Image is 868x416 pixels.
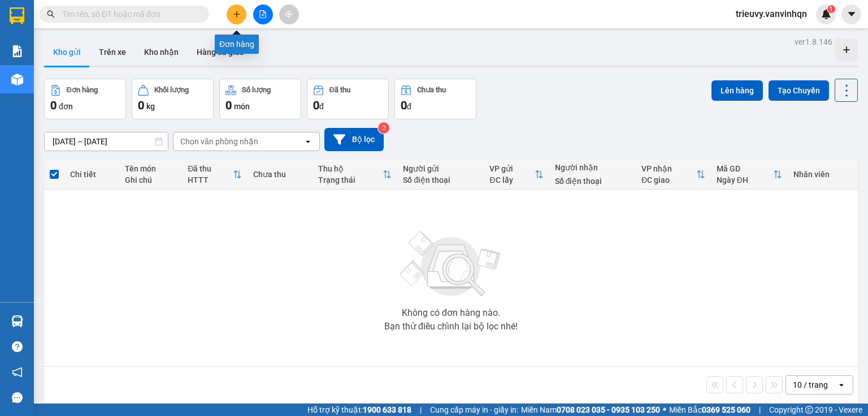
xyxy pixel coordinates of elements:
[727,7,816,21] span: trieuvy.vanvinhqn
[227,5,246,24] button: plus
[363,405,411,414] strong: 1900 633 818
[154,86,189,94] div: Khối lượng
[711,160,788,190] th: Toggle SortBy
[318,164,383,173] div: Thu hộ
[769,80,829,101] button: Tạo Chuyến
[253,170,307,179] div: Chưa thu
[641,175,696,185] div: ĐC giao
[11,45,23,57] img: solution-icon
[555,163,630,172] div: Người nhận
[841,5,861,24] button: caret-down
[407,102,411,111] span: đ
[215,35,259,54] div: Đơn hàng
[313,160,398,190] th: Toggle SortBy
[182,160,247,190] th: Toggle SortBy
[837,380,846,389] svg: open
[12,367,23,378] span: notification
[329,86,350,94] div: Đã thu
[417,86,446,94] div: Chưa thu
[225,98,232,112] span: 0
[717,164,773,173] div: Mã GD
[702,405,750,414] strong: 0369 525 060
[303,137,313,146] svg: open
[146,102,155,111] span: kg
[663,408,666,412] span: ⚪️
[135,38,188,66] button: Kho nhận
[717,175,773,185] div: Ngày ĐH
[279,5,299,24] button: aim
[394,79,476,119] button: Chưa thu0đ
[307,79,389,119] button: Đã thu0đ
[318,175,383,185] div: Trạng thái
[835,38,858,61] div: Tạo kho hàng mới
[793,379,828,391] div: 10 / trang
[378,122,389,134] sup: 2
[759,404,761,416] span: |
[793,170,852,179] div: Nhân viên
[324,128,384,151] button: Bộ lọc
[489,164,534,173] div: VP gửi
[188,175,232,185] div: HTTT
[11,315,23,327] img: warehouse-icon
[50,98,57,112] span: 0
[847,9,857,19] span: caret-down
[45,132,168,151] input: Select a date range.
[641,164,696,173] div: VP nhận
[285,10,293,18] span: aim
[90,38,135,66] button: Trên xe
[11,74,23,85] img: warehouse-icon
[827,5,835,13] sup: 1
[403,175,478,185] div: Số điện thoại
[420,404,422,416] span: |
[521,404,660,416] span: Miền Nam
[67,86,98,94] div: Đơn hàng
[555,177,630,186] div: Số điện thoại
[125,175,176,185] div: Ghi chú
[219,79,301,119] button: Số lượng0món
[401,98,407,112] span: 0
[44,79,126,119] button: Đơn hàng0đơn
[313,98,319,112] span: 0
[234,102,250,111] span: món
[62,8,196,20] input: Tìm tên, số ĐT hoặc mã đơn
[259,10,267,18] span: file-add
[12,341,23,352] span: question-circle
[805,406,813,414] span: copyright
[47,10,55,18] span: search
[253,5,273,24] button: file-add
[319,102,324,111] span: đ
[821,9,831,19] img: icon-new-feature
[795,36,832,48] div: ver 1.8.146
[132,79,214,119] button: Khối lượng0kg
[307,404,411,416] span: Hỗ trợ kỹ thuật:
[70,170,114,179] div: Chi tiết
[233,10,241,18] span: plus
[188,164,232,173] div: Đã thu
[44,38,90,66] button: Kho gửi
[180,136,258,147] div: Chọn văn phòng nhận
[59,102,73,111] span: đơn
[402,308,500,318] div: Không có đơn hàng nào.
[669,404,750,416] span: Miền Bắc
[394,225,507,304] img: svg+xml;base64,PHN2ZyBjbGFzcz0ibGlzdC1wbHVnX19zdmciIHhtbG5zPSJodHRwOi8vd3d3LnczLm9yZy8yMDAwL3N2Zy...
[188,38,253,66] button: Hàng đã giao
[138,98,144,112] span: 0
[12,392,23,403] span: message
[242,86,271,94] div: Số lượng
[557,405,660,414] strong: 0708 023 035 - 0935 103 250
[711,80,763,101] button: Lên hàng
[430,404,518,416] span: Cung cấp máy in - giấy in:
[636,160,711,190] th: Toggle SortBy
[489,175,534,185] div: ĐC lấy
[484,160,549,190] th: Toggle SortBy
[384,322,518,331] div: Bạn thử điều chỉnh lại bộ lọc nhé!
[125,164,176,173] div: Tên món
[403,164,478,173] div: Người gửi
[829,5,833,13] span: 1
[10,7,24,24] img: logo-vxr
